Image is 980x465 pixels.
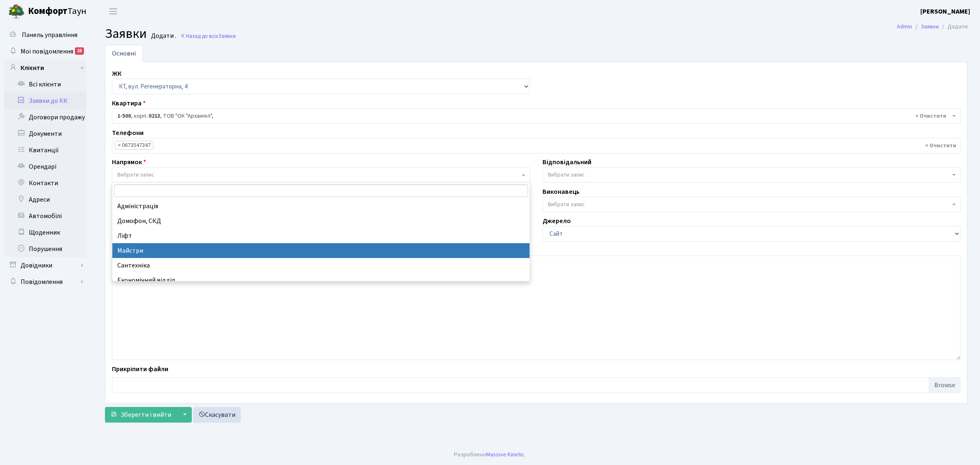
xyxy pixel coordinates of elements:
a: Клієнти [4,60,86,76]
a: Адреси [4,191,86,208]
label: ЖК [112,69,121,79]
label: Телефони [112,128,144,138]
span: Панель управління [22,30,77,40]
a: Договори продажу [4,109,86,126]
a: Заявки [921,22,939,31]
label: Напрямок [112,157,146,167]
label: Джерело [542,216,571,226]
li: 0673547347 [115,141,154,150]
a: Мої повідомлення25 [4,43,86,60]
button: Зберегти і вийти [105,407,177,423]
span: Мої повідомлення [21,47,73,56]
label: Відповідальний [542,157,591,167]
li: Економічний відділ [112,273,530,288]
a: Повідомлення [4,274,86,290]
span: Таун [28,5,86,19]
div: Розроблено . [454,450,526,459]
nav: breadcrumb [885,18,980,35]
span: × [118,141,121,149]
label: Квартира [112,98,146,108]
span: Видалити всі елементи [925,142,956,150]
img: logo.png [8,3,25,20]
a: Основні [105,45,143,62]
a: Admin [897,22,912,31]
b: 1-500 [117,112,131,120]
a: Орендарі [4,158,86,175]
li: Майстри [112,243,530,258]
div: 25 [75,47,84,55]
a: Квитанції [4,142,86,158]
a: Довідники [4,257,86,274]
label: Прикріпити файли [112,364,168,374]
span: Заявки [105,24,147,43]
a: Документи [4,126,86,142]
a: Контакти [4,175,86,191]
b: 0213 [149,112,160,120]
label: Виконавець [542,187,580,197]
a: Назад до всіхЗаявки [180,32,236,40]
span: Зберегти і вийти [121,410,171,419]
a: Скасувати [193,407,241,423]
span: Вибрати запис [548,171,585,179]
span: Вибрати запис [548,200,585,209]
li: Ліфт [112,228,530,243]
a: Всі клієнти [4,76,86,93]
a: Панель управління [4,27,86,43]
span: Видалити всі елементи [915,112,946,120]
button: Переключити навігацію [103,5,123,18]
a: Порушення [4,241,86,257]
a: Massive Kinetic [487,450,525,459]
a: Щоденник [4,224,86,241]
a: [PERSON_NAME] [920,7,970,16]
b: Комфорт [28,5,68,18]
li: Сантехніка [112,258,530,273]
li: Домофон, СКД [112,214,530,228]
span: Вибрати запис [117,171,154,179]
li: Додати [939,22,968,31]
small: Додати . [149,32,176,40]
li: Адміністрація [112,199,530,214]
a: Автомобілі [4,208,86,224]
a: Заявки до КК [4,93,86,109]
span: Заявки [218,32,236,40]
span: <b>1-500</b>, корп.: <b>0213</b>, ТОВ "ОК "Архангел", [112,108,961,124]
span: <b>1-500</b>, корп.: <b>0213</b>, ТОВ "ОК "Архангел", [117,112,950,120]
b: [PERSON_NAME] [920,7,970,16]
